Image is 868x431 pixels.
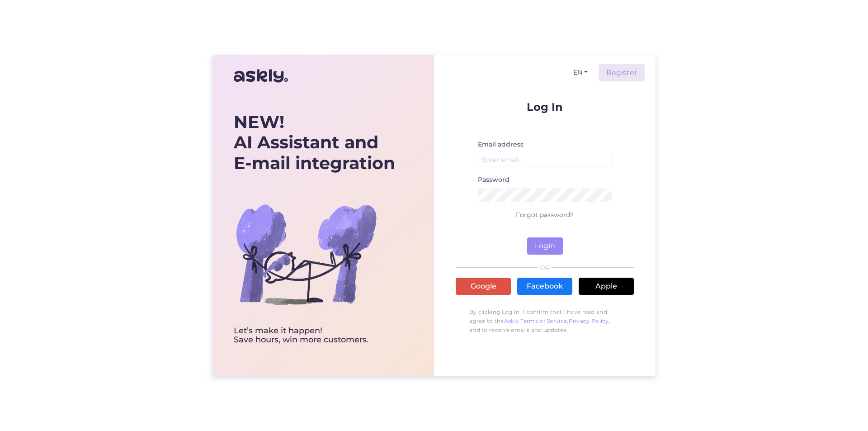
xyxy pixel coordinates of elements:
[234,327,395,345] div: Let’s make it happen! Save hours, win more customers.
[504,317,567,324] a: Askly Terms of Service
[234,111,284,133] b: NEW!
[517,278,572,295] a: Facebook
[478,140,524,149] label: Email address
[599,64,645,81] a: Register
[527,237,563,255] button: Login
[234,112,395,174] div: AI Assistant and E-mail integration
[570,66,591,79] button: EN
[234,182,378,327] img: bg-askly
[516,211,574,219] a: Forgot password?
[478,153,612,167] input: Enter email
[478,175,509,185] label: Password
[569,317,609,324] a: Privacy Policy
[579,278,634,295] a: Apple
[538,265,552,271] span: OR
[456,303,634,339] p: By clicking Log In, I confirm that I have read and agree to the , , and to receive emails and upd...
[456,278,511,295] a: Google
[456,101,634,113] p: Log In
[234,65,288,87] img: Askly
